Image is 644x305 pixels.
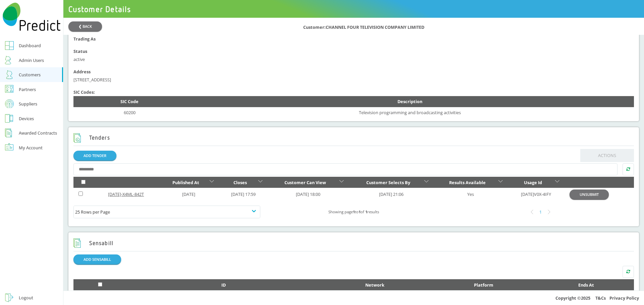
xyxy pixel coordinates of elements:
[73,151,116,160] a: ADD TENDER
[108,191,144,197] a: [DATE]-X4ML-842T
[224,178,257,186] div: Closes
[73,35,634,43] div: Trading As
[73,68,634,76] div: Address
[73,55,634,63] div: active
[570,189,609,199] button: UNSUBMIT
[353,209,355,214] b: 1
[273,178,338,186] div: Customer Can View
[73,254,121,264] button: ADD SENSABILL
[467,191,474,197] a: Yes
[73,88,634,96] div: SIC Codes:
[536,208,545,217] div: 1
[595,295,606,301] a: T&Cs
[73,76,634,84] div: [STREET_ADDRESS]
[186,107,634,118] td: Television programming and broadcasting activities
[19,42,41,50] div: Dashboard
[521,191,551,197] a: [DATE]V0X-4IFY
[163,178,208,186] div: Published At
[19,71,41,79] div: Customers
[73,107,186,118] td: 60200
[434,281,533,289] div: Platform
[73,47,634,55] div: Status
[68,21,102,31] button: ❮ BACK
[73,238,114,248] h2: Sensabill
[19,56,44,64] div: Admin Users
[19,100,37,108] div: Suppliers
[365,209,367,214] b: 1
[379,191,404,197] a: [DATE] 21:06
[438,178,496,186] div: Results Available
[73,133,110,143] h2: Tenders
[513,178,553,186] div: Usage Id
[75,208,259,216] div: 25 Rows per Page
[260,208,447,216] div: Showing page to of results
[19,129,57,137] div: Awarded Contracts
[191,97,629,105] div: Description
[303,21,639,31] div: Customer: CHANNEL FOUR TELEVISION COMPANY LIMITED
[3,3,61,31] img: Predict Mobile
[132,281,316,289] div: ID
[543,281,629,289] div: Ends At
[354,178,422,186] div: Customer Selects By
[78,97,181,105] div: SIC Code
[19,85,36,93] div: Partners
[231,191,256,197] a: [DATE] 17:59
[359,209,361,214] b: 1
[296,191,320,197] a: [DATE] 18:00
[19,144,43,152] div: My Account
[19,115,34,123] div: Devices
[182,191,195,197] a: [DATE]
[609,295,639,301] a: Privacy Policy
[19,294,33,302] div: Logout
[326,281,424,289] div: Network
